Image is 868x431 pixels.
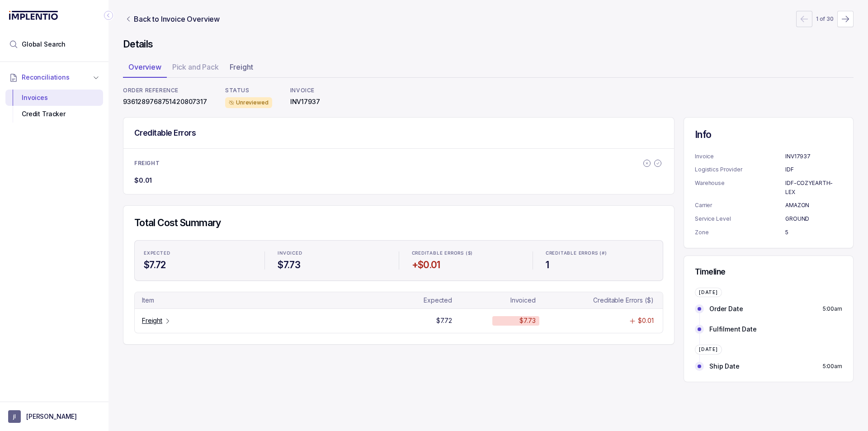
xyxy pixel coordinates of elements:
div: Invoices [13,90,96,106]
p: $7.72 [436,316,452,325]
p: INV17937 [785,152,842,161]
p: Zone [695,228,785,237]
li: Tab Freight [224,60,259,78]
h5: Timeline [695,267,842,277]
p: STATUS [225,87,272,94]
li: Statistic EXPECTED [138,244,257,277]
p: FREIGHT [134,160,160,167]
p: 5 [785,228,842,237]
button: Reconciliations [5,67,103,87]
p: Overview [128,62,161,72]
td: Table Cell-link 0 [138,316,396,325]
li: Statistic CREDITABLE ERRORS (#) [540,244,659,277]
ul: Tab Group [123,60,854,78]
p: 9361289768751420807317 [123,97,207,106]
div: Unreviewed [225,97,272,108]
p: Carrier [695,201,785,210]
td: Table Cell-text 2 [489,296,576,305]
p: Invoiced [510,296,536,305]
p: INV17937 [290,97,320,106]
a: Link Back to Invoice Overview [123,14,222,24]
p: Creditable Errors ($) [593,296,653,305]
p: INVOICE [290,87,320,94]
p: IDF [785,165,842,174]
h4: +$0.01 [412,259,520,271]
button: Next Page [837,11,854,27]
h4: $7.72 [144,259,252,271]
td: Table Cell-text 1 [401,296,489,305]
h4: Total Cost Summary [134,217,663,229]
p: Freight [230,62,253,72]
p: Back to Invoice Overview [134,14,220,24]
td: Table Cell-text 0 [138,296,396,305]
div: Reconciliations [5,88,103,124]
p: 5:00am [823,362,842,371]
span: Global Search [22,40,66,49]
h5: Creditable Errors [134,128,196,138]
p: $0.01 [134,176,152,185]
p: $0.01 [638,316,653,325]
li: Statistic CREDITABLE ERRORS ($) [406,244,525,277]
p: Order Date [709,304,743,313]
p: CREDITABLE ERRORS ($) [412,251,473,256]
p: [DATE] [699,347,718,352]
p: CREDITABLE ERRORS (#) [546,251,607,256]
span: Reconciliations [22,73,70,82]
div: Credit Tracker [13,106,96,122]
h4: Info [695,128,842,141]
p: Freight [142,316,162,325]
h4: $7.73 [278,259,386,271]
h4: Details [123,38,854,51]
td: Table Cell-text 3 [576,296,659,305]
p: [PERSON_NAME] [26,412,77,421]
td: Table Cell-text 3 [576,316,659,325]
td: Table Cell-text 2 [489,316,576,325]
p: Warehouse [695,179,785,196]
p: AMAZON [785,201,842,210]
p: Ship Date [709,362,740,371]
p: $7.73 [519,316,535,325]
li: Statistic INVOICED [272,244,391,277]
p: GROUND [785,214,842,223]
p: [DATE] [699,290,718,295]
p: Fulfilment Date [709,325,757,334]
li: Tab Overview [123,60,167,78]
p: Service Level [695,214,785,223]
p: Item [142,296,154,305]
ul: Statistic Highlights [134,240,663,281]
button: User initials[PERSON_NAME] [8,410,100,423]
p: 5:00am [823,304,842,313]
h4: 1 [546,259,654,271]
div: Collapse Icon [103,10,114,21]
p: INVOICED [278,251,302,256]
p: Expected [424,296,452,305]
p: 1 of 30 [816,14,834,24]
ul: Information Summary [695,152,842,237]
p: Invoice [695,152,785,161]
p: Logistics Provider [695,165,785,174]
p: EXPECTED [144,251,170,256]
p: ORDER REFERENCE [123,87,207,94]
td: Table Cell-text 1 [401,316,489,325]
span: User initials [8,410,21,423]
p: IDF-COZYEARTH-LEX [785,179,842,196]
